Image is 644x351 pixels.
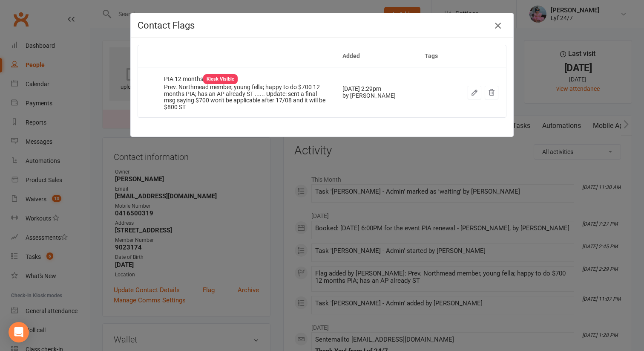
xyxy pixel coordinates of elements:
[491,19,505,32] button: Close
[335,45,417,67] th: Added
[138,20,506,31] h4: Contact Flags
[203,74,238,84] div: Kiosk Visible
[164,75,238,82] span: PIA 12 months
[335,67,417,117] td: [DATE] 2:29pm by [PERSON_NAME]
[417,45,451,67] th: Tags
[485,86,498,99] button: Dismiss this flag
[9,322,29,342] div: Open Intercom Messenger
[164,84,327,110] div: Prev. Northmead member, young fella; happy to do $700 12 months PIA; has an AP already ST ...... ...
